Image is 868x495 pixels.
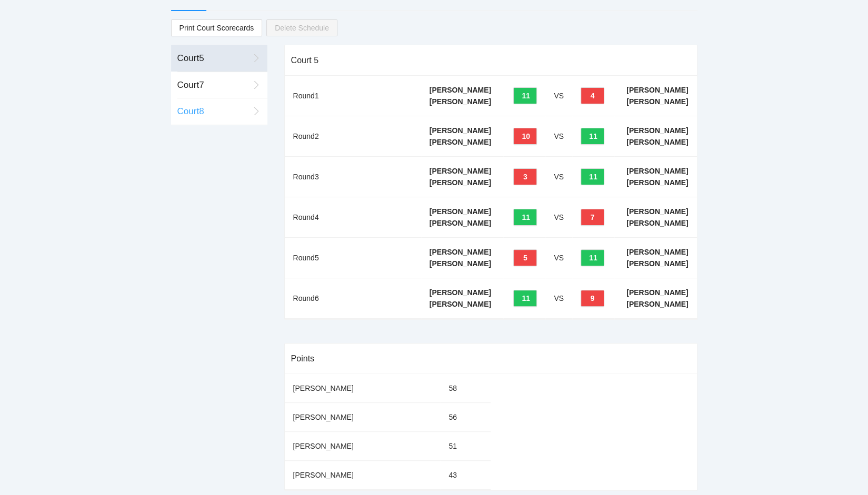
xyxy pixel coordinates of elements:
a: Print Court Scorecards [171,19,263,36]
div: Court 5 [177,52,249,65]
button: 10 [513,128,537,145]
td: 43 [440,461,491,490]
td: Round 1 [285,76,421,116]
button: 11 [513,209,537,226]
td: VS [545,116,572,157]
b: [PERSON_NAME] [430,259,491,268]
td: 56 [440,403,491,432]
b: [PERSON_NAME] [430,167,491,175]
b: [PERSON_NAME] [430,207,491,216]
button: 11 [513,290,537,307]
button: 7 [581,209,604,226]
button: 4 [581,87,604,104]
td: VS [545,157,572,197]
b: [PERSON_NAME] [626,138,688,146]
b: [PERSON_NAME] [626,288,688,297]
b: [PERSON_NAME] [430,138,491,146]
b: [PERSON_NAME] [626,207,688,216]
b: [PERSON_NAME] [626,300,688,308]
b: [PERSON_NAME] [626,97,688,106]
td: 51 [440,432,491,461]
td: Round 3 [285,157,421,197]
td: VS [545,238,572,278]
b: [PERSON_NAME] [626,259,688,268]
b: [PERSON_NAME] [430,288,491,297]
b: [PERSON_NAME] [430,178,491,187]
b: [PERSON_NAME] [430,219,491,227]
td: Round 2 [285,116,421,157]
td: [PERSON_NAME] [285,403,441,432]
td: VS [545,76,572,116]
td: 58 [440,374,491,403]
td: Round 6 [285,278,421,319]
button: 9 [581,290,604,307]
b: [PERSON_NAME] [430,126,491,135]
button: 11 [581,128,604,145]
b: [PERSON_NAME] [626,86,688,94]
span: Print Court Scorecards [179,20,254,36]
button: 11 [581,249,604,266]
b: [PERSON_NAME] [430,248,491,256]
td: VS [545,197,572,238]
div: Court 5 [291,45,691,75]
div: Court 8 [177,105,249,118]
b: [PERSON_NAME] [626,248,688,256]
b: [PERSON_NAME] [430,86,491,94]
td: [PERSON_NAME] [285,461,441,490]
div: Court 7 [177,78,249,92]
td: VS [545,278,572,319]
button: 11 [513,87,537,104]
b: [PERSON_NAME] [626,126,688,135]
button: 11 [581,168,604,185]
b: [PERSON_NAME] [626,167,688,175]
b: [PERSON_NAME] [626,178,688,187]
td: [PERSON_NAME] [285,432,441,461]
div: Points [291,344,691,373]
td: [PERSON_NAME] [285,374,441,403]
b: [PERSON_NAME] [430,97,491,106]
td: Round 4 [285,197,421,238]
button: 5 [513,249,537,266]
b: [PERSON_NAME] [626,219,688,227]
button: 3 [513,168,537,185]
b: [PERSON_NAME] [430,300,491,308]
td: Round 5 [285,238,421,278]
